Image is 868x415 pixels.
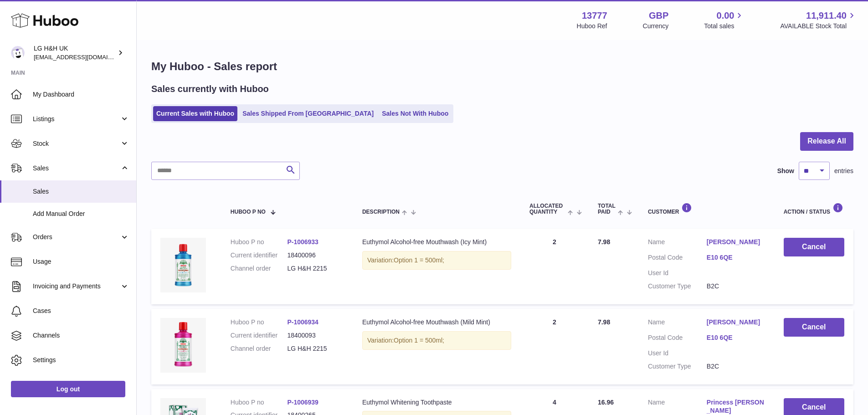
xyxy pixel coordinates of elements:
dt: Channel order [231,264,288,273]
span: Stock [33,139,120,148]
dt: Postal Code [648,333,707,344]
span: Settings [33,356,129,364]
button: Cancel [784,238,844,256]
span: Huboo P no [231,209,266,215]
a: Log out [11,381,125,397]
dt: User Id [648,269,707,277]
strong: GBP [649,10,668,22]
span: Cases [33,307,129,315]
dt: User Id [648,349,707,358]
span: My Dashboard [33,90,129,99]
span: 0.00 [717,10,734,22]
td: 2 [520,309,589,384]
h1: My Huboo - Sales report [151,59,853,74]
dt: Postal Code [648,253,707,264]
img: veechen@lghnh.co.uk [11,46,25,60]
span: 7.98 [598,318,610,326]
dt: Huboo P no [231,318,288,327]
span: Add Manual Order [33,210,129,218]
span: [EMAIL_ADDRESS][DOMAIN_NAME] [34,53,134,61]
div: LG H&H UK [34,44,116,61]
div: Action / Status [784,203,844,215]
span: Total paid [598,203,616,215]
span: Sales [33,187,129,196]
dd: 18400093 [287,331,344,340]
dd: B2C [707,362,765,371]
a: E10 6QE [707,333,765,342]
button: Cancel [784,318,844,337]
span: Listings [33,115,120,123]
span: Sales [33,164,120,173]
dt: Huboo P no [231,398,288,407]
dd: LG H&H 2215 [287,264,344,273]
dt: Customer Type [648,282,707,291]
dt: Channel order [231,344,288,353]
a: P-1006934 [287,318,318,326]
dd: LG H&H 2215 [287,344,344,353]
span: 11,911.40 [806,10,847,22]
label: Show [777,167,794,175]
img: Euthymol_Alcohol-free_Mouthwash_Icy_Mint_-Image-2.webp [160,238,206,292]
a: [PERSON_NAME] [707,238,765,246]
dt: Current identifier [231,331,288,340]
span: Option 1 = 500ml; [394,337,444,344]
div: Variation: [362,331,511,350]
span: ALLOCATED Quantity [529,203,565,215]
span: Option 1 = 500ml; [394,256,444,264]
a: P-1006939 [287,399,318,406]
dt: Name [648,318,707,329]
dt: Current identifier [231,251,288,260]
span: AVAILABLE Stock Total [780,22,857,31]
span: 7.98 [598,238,610,246]
div: Huboo Ref [577,22,607,31]
dd: 18400096 [287,251,344,260]
dd: B2C [707,282,765,291]
div: Currency [643,22,669,31]
a: E10 6QE [707,253,765,262]
span: 16.96 [598,399,614,406]
a: Sales Not With Huboo [379,106,452,121]
a: P-1006933 [287,238,318,246]
dt: Name [648,238,707,249]
a: Current Sales with Huboo [153,106,237,121]
dt: Customer Type [648,362,707,371]
h2: Sales currently with Huboo [151,83,269,95]
dt: Huboo P no [231,238,288,246]
span: Orders [33,233,120,241]
span: entries [834,167,853,175]
div: Customer [648,203,765,215]
td: 2 [520,229,589,304]
a: 11,911.40 AVAILABLE Stock Total [780,10,857,31]
strong: 13777 [582,10,607,22]
div: Euthymol Alcohol-free Mouthwash (Icy Mint) [362,238,511,246]
div: Euthymol Alcohol-free Mouthwash (Mild Mint) [362,318,511,327]
span: Description [362,209,400,215]
div: Variation: [362,251,511,270]
button: Release All [800,132,853,151]
span: Invoicing and Payments [33,282,120,291]
span: Channels [33,331,129,340]
a: [PERSON_NAME] [707,318,765,327]
div: Euthymol Whitening Toothpaste [362,398,511,407]
a: 0.00 Total sales [704,10,745,31]
img: Euthymol_Alcohol_Free_Mild_Mint_Mouthwash_500ml.webp [160,318,206,373]
a: Sales Shipped From [GEOGRAPHIC_DATA] [239,106,377,121]
span: Total sales [704,22,745,31]
span: Usage [33,257,129,266]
